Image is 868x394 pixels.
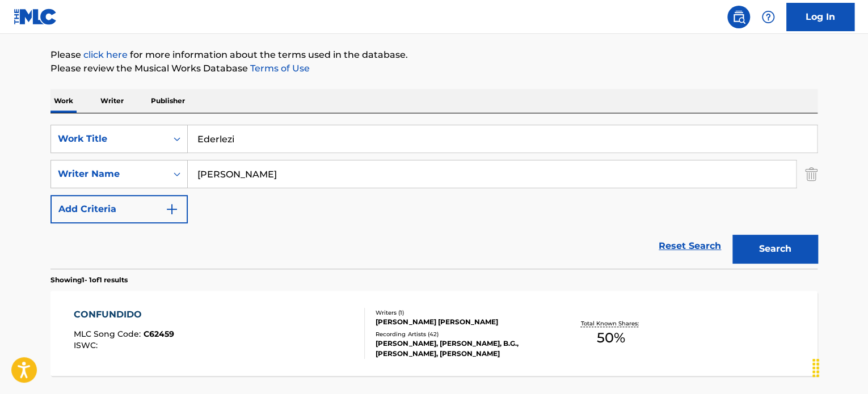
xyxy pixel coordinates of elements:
a: click here [83,49,128,60]
a: Log In [786,3,854,31]
iframe: Chat Widget [811,340,868,394]
p: Publisher [148,89,188,113]
a: CONFUNDIDOMLC Song Code:C62459ISWC:Writers (1)[PERSON_NAME] [PERSON_NAME]Recording Artists (42)[P... [50,291,818,376]
img: search [732,10,745,24]
p: Please for more information about the terms used in the database. [50,48,818,62]
div: Help [757,6,779,28]
p: Please review the Musical Works Database [50,62,818,75]
p: Writer [97,89,127,113]
form: Search Form [50,125,818,269]
span: MLC Song Code : [74,329,144,339]
img: MLC Logo [14,9,57,25]
span: ISWC : [74,340,100,350]
div: [PERSON_NAME], [PERSON_NAME], B.G., [PERSON_NAME], [PERSON_NAME] [376,338,547,359]
div: Work Title [58,132,160,146]
button: Add Criteria [50,195,188,223]
div: CONFUNDIDO [74,308,174,321]
a: Public Search [727,6,750,28]
div: Drag [807,351,825,385]
img: help [761,10,775,24]
span: 50 % [597,328,625,348]
span: C62459 [144,329,174,339]
a: Reset Search [653,234,727,259]
div: Writers ( 1 ) [376,308,547,317]
p: Total Known Shares: [580,319,641,328]
img: Delete Criterion [805,160,818,188]
p: Work [50,89,77,113]
p: Showing 1 - 1 of 1 results [50,275,128,285]
a: Terms of Use [248,63,310,74]
div: Recording Artists ( 42 ) [376,330,547,338]
img: 9d2ae6d4665cec9f34b9.svg [165,202,179,216]
button: Search [732,235,818,263]
div: [PERSON_NAME] [PERSON_NAME] [376,317,547,327]
div: Writer Name [58,167,160,181]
